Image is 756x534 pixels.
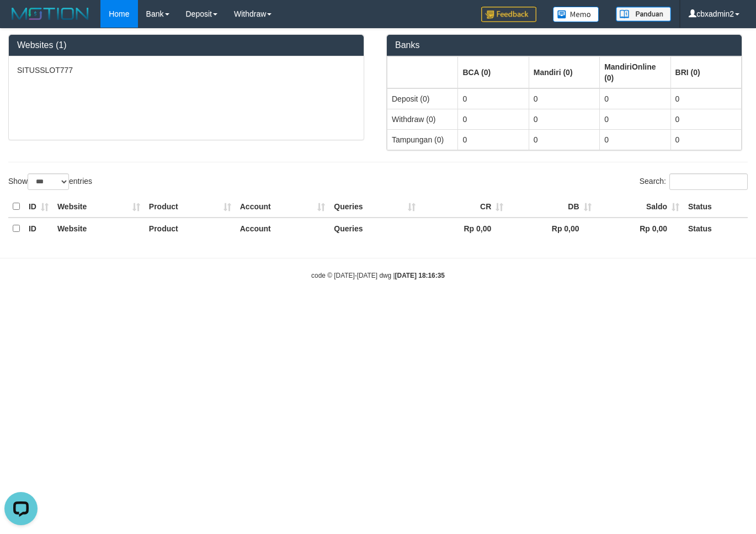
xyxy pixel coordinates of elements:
th: Product [145,196,236,218]
label: Show entries [8,173,92,190]
th: Rp 0,00 [508,218,595,239]
small: code © [DATE]-[DATE] dwg | [311,272,445,279]
h3: Websites (1) [17,40,355,50]
th: Saldo [596,196,684,218]
img: MOTION_logo.png [8,6,92,22]
th: Status [684,218,748,239]
strong: [DATE] 18:16:35 [395,272,445,279]
th: CR [420,196,508,218]
th: Website [53,196,145,218]
td: 0 [670,129,741,150]
td: 0 [529,109,599,129]
td: 0 [458,109,529,129]
th: Group: activate to sort column ascending [670,56,741,88]
th: Group: activate to sort column ascending [458,56,529,88]
th: Group: activate to sort column ascending [387,56,458,88]
button: Open LiveChat chat widget [4,4,38,38]
td: 0 [600,109,670,129]
td: Tampungan (0) [387,129,458,150]
th: Status [684,196,748,218]
th: Rp 0,00 [420,218,508,239]
th: Website [53,218,145,239]
th: ID [24,196,53,218]
th: Group: activate to sort column ascending [600,56,670,88]
img: Feedback.jpg [481,7,536,22]
input: Search: [669,173,748,190]
th: Product [145,218,236,239]
img: Button%20Memo.svg [553,7,599,22]
th: Queries [329,218,420,239]
td: 0 [529,88,599,109]
td: 0 [600,88,670,109]
img: panduan.png [616,7,671,22]
h3: Banks [395,40,733,50]
th: Account [236,196,330,218]
th: Rp 0,00 [596,218,684,239]
th: ID [24,218,53,239]
label: Search: [640,173,748,190]
td: Withdraw (0) [387,109,458,129]
td: 0 [600,129,670,150]
p: SITUSSLOT777 [17,65,355,76]
td: 0 [670,88,741,109]
td: 0 [458,129,529,150]
th: DB [508,196,595,218]
td: Deposit (0) [387,88,458,109]
select: Showentries [28,173,69,190]
th: Queries [329,196,420,218]
th: Group: activate to sort column ascending [529,56,599,88]
td: 0 [670,109,741,129]
td: 0 [458,88,529,109]
th: Account [236,218,330,239]
td: 0 [529,129,599,150]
